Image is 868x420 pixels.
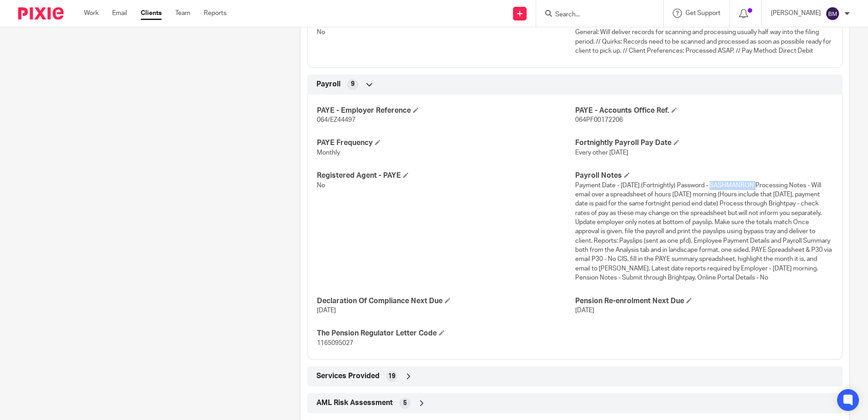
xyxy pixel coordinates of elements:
[351,80,355,89] span: 9
[575,117,623,123] span: 064PF00172206
[575,29,831,54] span: General: Will deliver records for scanning and processing usually half way into the filing period...
[316,398,393,408] span: AML Risk Assessment
[175,9,190,18] a: Team
[141,9,162,18] a: Clients
[575,138,833,148] h4: Fortnightly Payroll Pay Date
[575,150,628,156] span: Every other [DATE]
[316,80,340,89] span: Payroll
[554,11,636,19] input: Search
[575,106,833,115] h4: PAYE - Accounts Office Ref.
[575,182,832,281] span: Payment Date - [DATE] (Fortnightly) Password - SASHMANRON Processing Notes - Will email over a sp...
[316,371,380,381] span: Services Provided
[575,171,833,180] h4: Payroll Notes
[575,307,594,314] span: [DATE]
[317,138,575,148] h4: PAYE Frequency
[317,307,336,314] span: [DATE]
[575,296,833,306] h4: Pension Re-enrolment Next Due
[825,6,840,21] img: svg%3E
[317,150,340,156] span: Monthly
[403,399,407,408] span: 5
[317,296,575,306] h4: Declaration Of Compliance Next Due
[317,340,353,346] span: 1165095027
[204,9,227,18] a: Reports
[317,329,575,338] h4: The Pension Regulator Letter Code
[388,372,395,381] span: 19
[112,9,127,18] a: Email
[317,106,575,115] h4: PAYE - Employer Reference
[317,182,325,189] span: No
[84,9,99,18] a: Work
[317,29,325,35] span: No
[771,9,821,18] p: [PERSON_NAME]
[686,10,720,16] span: Get Support
[317,171,575,180] h4: Registered Agent - PAYE
[18,7,64,20] img: Pixie
[317,117,355,123] span: 064/EZ44497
